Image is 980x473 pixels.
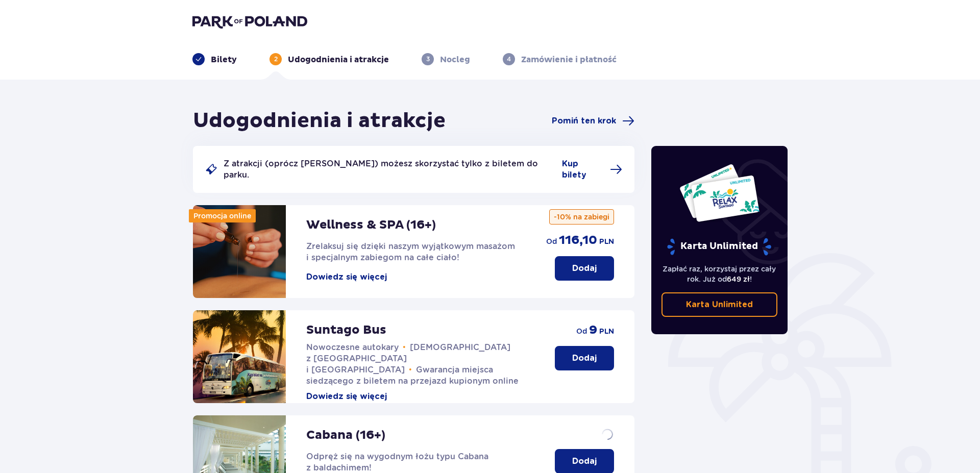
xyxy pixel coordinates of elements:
p: Bilety [211,54,237,65]
p: Dodaj [572,263,597,274]
p: 4 [507,55,511,64]
a: Kup bilety [562,158,622,181]
p: Zapłać raz, korzystaj przez cały rok. Już od ! [661,264,778,284]
p: Karta Unlimited [666,238,772,256]
button: Dowiedz się więcej [306,391,387,402]
p: PLN [599,237,614,247]
span: Nowoczesne autokary [306,342,399,352]
button: Dodaj [555,346,614,370]
p: Cabana (16+) [306,428,385,443]
p: Zamówienie i płatność [521,54,617,65]
span: Kup bilety [562,158,604,181]
p: 2 [274,55,278,64]
p: Wellness & SPA (16+) [306,217,436,233]
span: Odpręż się na wygodnym łożu typu Cabana z baldachimem! [306,452,488,472]
h1: Udogodnienia i atrakcje [193,108,446,134]
span: • [403,342,406,353]
p: Nocleg [440,54,470,65]
p: od [576,326,587,336]
p: PLN [599,327,614,337]
button: Dodaj [555,256,614,281]
img: loader [598,425,616,443]
p: od [546,236,557,246]
p: Karta Unlimited [686,299,753,310]
button: Dowiedz się więcej [306,271,387,283]
p: Udogodnienia i atrakcje [288,54,389,65]
p: 116,10 [559,233,597,248]
a: Pomiń ten krok [552,115,634,127]
p: Suntago Bus [306,322,386,338]
div: Promocja online [189,209,256,222]
p: Dodaj [572,353,597,364]
p: 9 [589,322,597,338]
img: attraction [193,310,286,403]
span: Pomiń ten krok [552,115,616,127]
a: Karta Unlimited [661,292,778,317]
p: -10% na zabiegi [549,209,614,225]
img: Park of Poland logo [192,14,307,29]
span: • [409,365,412,375]
p: 3 [426,55,430,64]
p: Z atrakcji (oprócz [PERSON_NAME]) możesz skorzystać tylko z biletem do parku. [224,158,556,181]
p: Dodaj [572,456,597,467]
span: [DEMOGRAPHIC_DATA] z [GEOGRAPHIC_DATA] i [GEOGRAPHIC_DATA] [306,342,510,375]
span: 649 zł [727,275,750,283]
span: Zrelaksuj się dzięki naszym wyjątkowym masażom i specjalnym zabiegom na całe ciało! [306,241,515,262]
img: attraction [193,205,286,298]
